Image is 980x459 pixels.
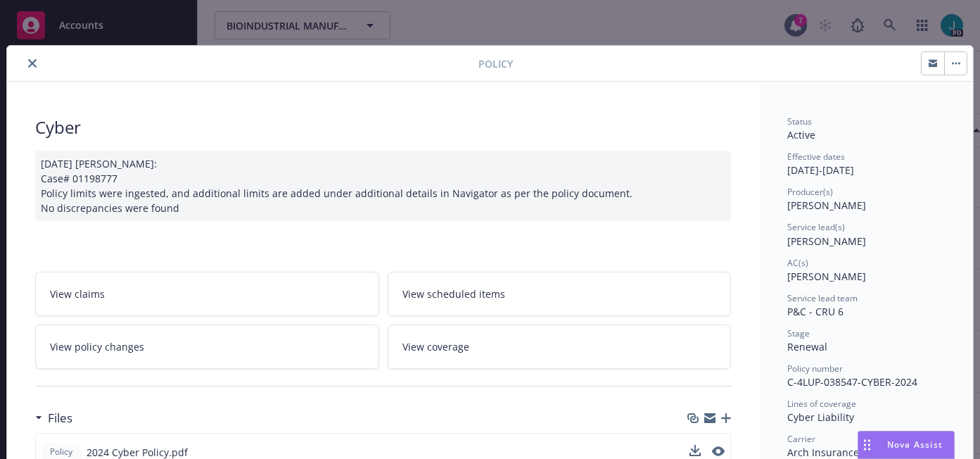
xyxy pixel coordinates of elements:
span: Active [787,128,815,142]
span: [PERSON_NAME] [787,270,866,283]
span: Service lead(s) [787,221,845,233]
div: Cyber Liability [787,410,945,425]
span: View policy changes [50,339,144,354]
button: close [24,55,41,72]
span: Effective dates [787,151,845,163]
span: C-4LUP-038547-CYBER-2024 [787,375,917,389]
div: Drag to move [858,432,876,458]
span: Policy number [787,363,843,375]
button: preview file [712,446,725,456]
span: P&C - CRU 6 [787,305,844,318]
span: Stage [787,327,810,339]
span: AC(s) [787,257,808,269]
span: [PERSON_NAME] [787,234,866,248]
button: download file [689,445,701,456]
span: Lines of coverage [787,398,856,410]
h3: Files [48,409,72,427]
span: Renewal [787,340,827,353]
span: Policy [478,56,513,71]
span: Producer(s) [787,186,833,198]
a: View coverage [388,325,732,369]
div: Cyber [35,115,731,139]
span: View claims [50,287,105,301]
span: Status [787,115,812,127]
span: Policy [47,446,75,458]
div: [DATE] [PERSON_NAME]: Case# 01198777 Policy limits were ingested, and additional limits are added... [35,151,731,221]
a: View claims [35,272,379,316]
div: Files [35,409,72,427]
span: [PERSON_NAME] [787,199,866,212]
a: View scheduled items [388,272,732,316]
span: Service lead team [787,292,858,304]
span: Nova Assist [887,439,943,451]
span: Carrier [787,433,815,445]
button: Nova Assist [858,431,955,459]
a: View policy changes [35,325,379,369]
span: Arch Insurance Company [787,446,906,459]
div: [DATE] - [DATE] [787,151,945,177]
span: View coverage [402,339,469,354]
span: View scheduled items [402,287,505,301]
